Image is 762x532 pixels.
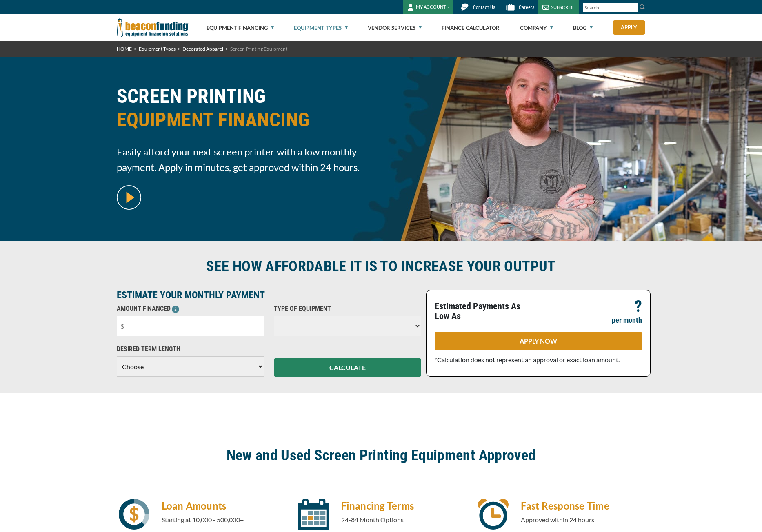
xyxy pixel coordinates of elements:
span: *Calculation does not represent an approval or exact loan amount. [435,356,620,364]
input: Search [583,3,638,12]
p: TYPE OF EQUIPMENT [274,304,421,314]
p: Estimated Payments As Low As [435,301,533,321]
span: 24-84 Month Options [341,516,404,523]
span: Approved within 24 hours [521,516,594,523]
a: Blog [573,15,593,41]
a: Vendor Services [368,15,422,41]
p: AMOUNT FINANCED [117,304,264,314]
a: HOME [117,46,132,52]
a: Clear search text [629,4,636,11]
a: APPLY NOW [435,332,642,350]
span: EQUIPMENT FINANCING [117,108,376,132]
p: ? [635,301,642,311]
span: Easily afford your next screen printer with a low monthly payment. Apply in minutes, get approved... [117,144,376,175]
button: CALCULATE [274,358,421,377]
h2: New and Used Screen Printing Equipment Approved [117,446,646,465]
a: Decorated Apparel [182,46,223,52]
a: Equipment Financing [207,15,274,41]
p: Starting at 10,000 - 500,000+ [162,515,287,525]
a: Company [520,15,553,41]
h1: SCREEN PRINTING [117,84,376,138]
span: Screen Printing Equipment [230,46,287,52]
input: $ [117,316,264,336]
a: Apply [613,20,645,35]
a: Equipment Types [294,15,348,41]
p: ESTIMATE YOUR MONTHLY PAYMENT [117,290,421,300]
span: Contact Us [473,4,495,10]
img: Beacon Funding Corporation logo [117,14,189,41]
span: Careers [519,4,534,10]
p: per month [612,315,642,325]
a: Finance Calculator [442,15,500,41]
h2: SEE HOW AFFORDABLE IT IS TO INCREASE YOUR OUTPUT [117,257,646,276]
a: Equipment Types [139,46,176,52]
p: DESIRED TERM LENGTH [117,344,264,354]
img: Search [639,4,646,10]
img: video modal pop-up play button [117,185,141,210]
